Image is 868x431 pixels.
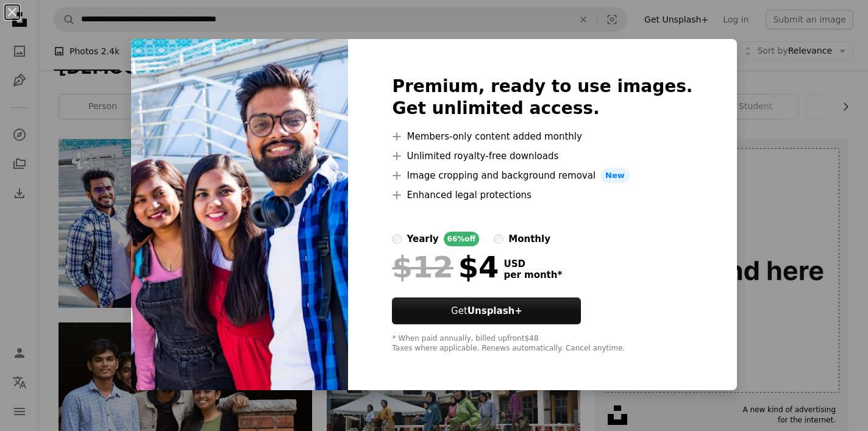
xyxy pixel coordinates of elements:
li: Unlimited royalty-free downloads [392,149,692,163]
strong: Unsplash+ [468,305,522,316]
span: New [600,168,630,183]
div: monthly [508,232,550,246]
div: $4 [392,251,499,283]
h2: Premium, ready to use images. Get unlimited access. [392,76,692,119]
img: premium_photo-1682098017466-d9356bdb9da7 [131,39,348,390]
div: * When paid annually, billed upfront $48 Taxes where applicable. Renews automatically. Cancel any... [392,334,692,354]
span: USD [503,258,562,269]
li: Members-only content added monthly [392,129,692,144]
span: $12 [392,251,453,283]
div: yearly [407,232,438,246]
span: per month * [503,269,562,280]
button: GetUnsplash+ [392,297,581,324]
input: monthly [494,234,503,244]
input: yearly66%off [392,234,402,244]
li: Image cropping and background removal [392,168,692,183]
div: 66% off [444,232,480,246]
li: Enhanced legal protections [392,188,692,202]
